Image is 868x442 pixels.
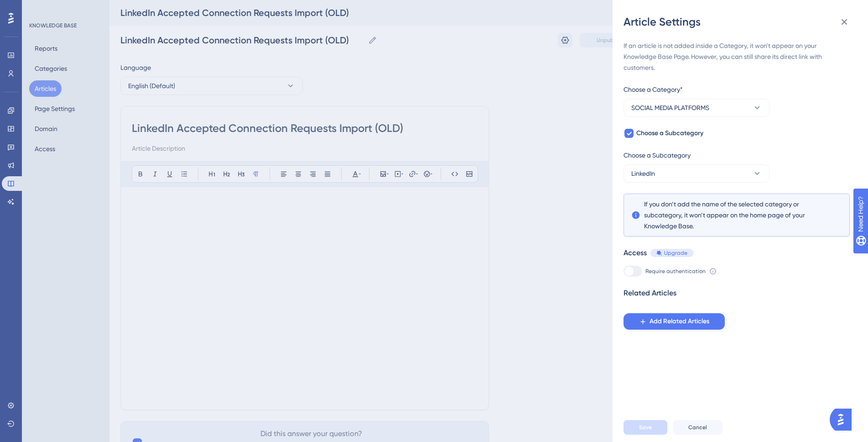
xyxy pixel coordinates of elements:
span: SOCIAL MEDIA PLATFORMS [631,102,709,113]
div: Related Articles [624,288,676,299]
button: Cancel [673,420,722,435]
iframe: UserGuiding AI Assistant Launcher [830,406,857,433]
span: Need Help? [21,2,57,13]
span: Upgrade [664,249,687,257]
span: Choose a Subcategory [624,150,691,161]
span: Cancel [688,424,707,431]
div: Access [624,247,647,258]
button: Add Related Articles [624,313,725,330]
span: If you don’t add the name of the selected category or subcategory, it won’t appear on the home pa... [644,199,829,232]
span: Choose a Subcategory [636,128,703,139]
span: LinkedIn [631,168,655,179]
span: Save [639,424,652,431]
div: If an article is not added inside a Category, it won't appear on your Knowledge Base Page. Howeve... [624,40,850,73]
div: Article Settings [624,15,857,29]
button: LinkedIn [624,164,769,183]
span: Choose a Category* [624,84,683,95]
button: Save [624,420,667,435]
button: SOCIAL MEDIA PLATFORMS [624,99,769,117]
span: Add Related Articles [650,316,709,327]
span: Require authentication [645,268,706,275]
